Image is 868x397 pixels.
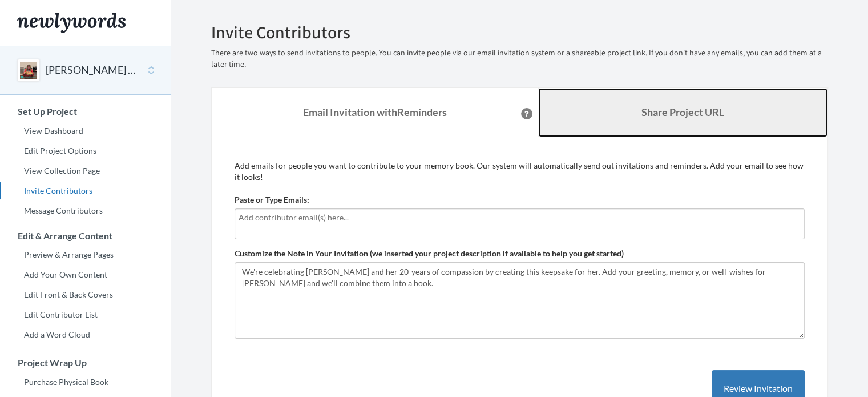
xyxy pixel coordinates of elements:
label: Customize the Note in Your Invitation (we inserted your project description if available to help ... [235,248,624,259]
strong: Email Invitation with Reminders [303,106,447,118]
button: [PERSON_NAME] 20-Year Anniversary [46,63,138,78]
h3: Edit & Arrange Content [1,231,171,241]
label: Paste or Type Emails: [235,194,309,206]
span: Support [23,8,64,18]
input: Add contributor email(s) here... [239,211,801,224]
p: There are two ways to send invitations to people. You can invite people via our email invitation ... [211,47,828,70]
textarea: We're celebrating [PERSON_NAME] and her 20-years of compassion by creating this keepsake for her.... [235,262,805,339]
h3: Set Up Project [1,106,171,117]
p: Add emails for people you want to contribute to your memory book. Our system will automatically s... [235,160,805,183]
h2: Invite Contributors [211,23,828,42]
h3: Project Wrap Up [1,358,171,368]
img: Newlywords logo [17,13,126,33]
b: Share Project URL [641,106,724,118]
